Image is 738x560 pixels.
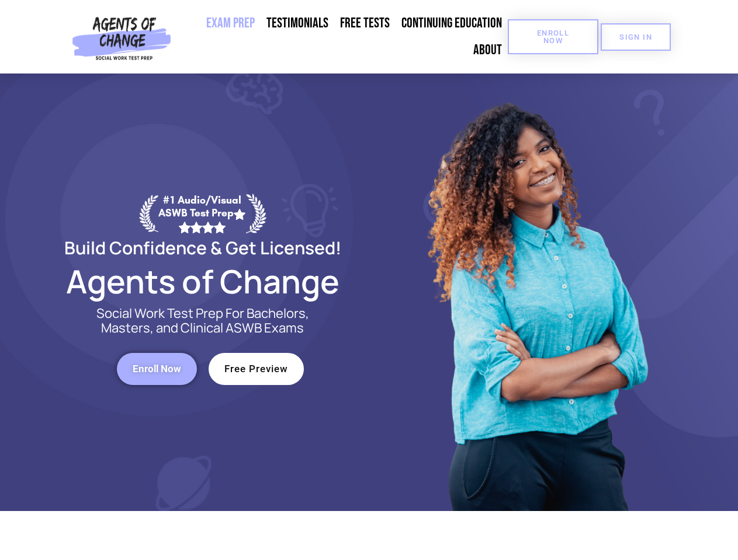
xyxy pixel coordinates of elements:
div: #1 Audio/Visual ASWB Test Prep [158,194,246,233]
a: Continuing Education [396,10,508,37]
a: Free Preview [209,353,304,385]
span: SIGN IN [619,33,652,41]
a: Free Tests [334,10,396,37]
p: Social Work Test Prep For Bachelors, Masters, and Clinical ASWB Exams [83,306,323,335]
img: Website Image 1 (1) [419,73,653,511]
span: Enroll Now [526,29,580,44]
h2: Agents of Change [36,268,369,295]
a: SIGN IN [601,23,671,51]
nav: Menu [176,10,508,64]
span: Free Preview [224,364,288,374]
a: Exam Prep [200,10,261,37]
h2: Build Confidence & Get Licensed! [36,239,369,256]
a: Testimonials [261,10,334,37]
span: Enroll Now [133,364,181,374]
a: Enroll Now [508,19,598,54]
a: Enroll Now [117,353,197,385]
a: About [467,37,508,64]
